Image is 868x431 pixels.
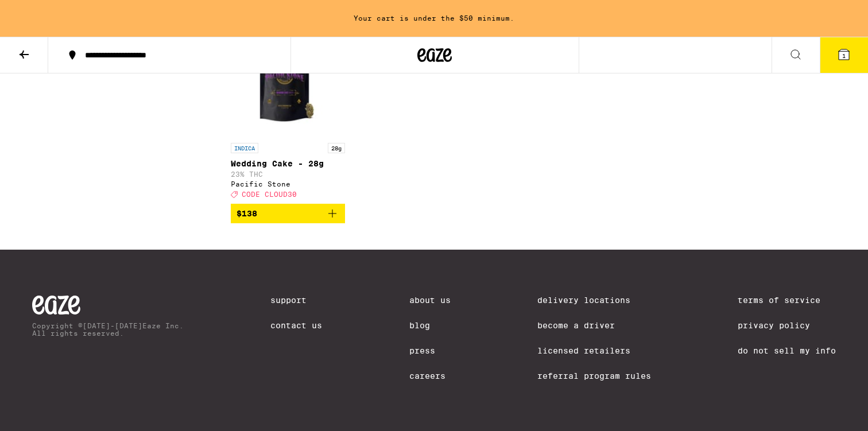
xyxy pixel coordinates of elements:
[270,296,322,305] a: Support
[328,143,345,153] p: 28g
[231,22,345,204] a: Open page for Wedding Cake - 28g from Pacific Stone
[231,22,345,137] img: Pacific Stone - Wedding Cake - 28g
[270,321,322,330] a: Contact Us
[738,346,836,355] a: Do Not Sell My Info
[820,37,868,73] button: 1
[231,143,258,153] p: INDICA
[537,296,651,305] a: Delivery Locations
[537,321,651,330] a: Become a Driver
[409,346,451,355] a: Press
[738,296,836,305] a: Terms of Service
[537,371,651,380] a: Referral Program Rules
[32,322,184,337] p: Copyright © [DATE]-[DATE] Eaze Inc. All rights reserved.
[409,296,451,305] a: About Us
[7,8,83,17] span: Hi. Need any help?
[242,191,297,198] span: CODE CLOUD30
[537,346,651,355] a: Licensed Retailers
[231,204,345,223] button: Add to bag
[738,321,836,330] a: Privacy Policy
[231,159,345,168] p: Wedding Cake - 28g
[231,180,345,188] div: Pacific Stone
[409,321,451,330] a: Blog
[842,52,846,59] span: 1
[231,170,345,178] p: 23% THC
[409,371,451,380] a: Careers
[237,209,257,218] span: $138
